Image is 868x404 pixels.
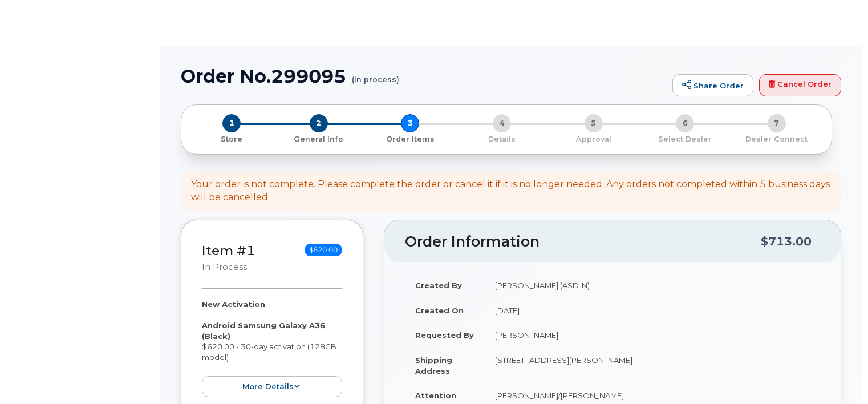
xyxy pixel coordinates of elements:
strong: Android Samsung Galaxy A36 (Black) [202,321,325,341]
a: Item #1 [202,243,255,258]
a: 1 Store [190,132,273,144]
span: $620.00 [305,244,342,256]
h2: Order Information [405,234,761,250]
button: more details [202,376,342,397]
small: in process [202,262,247,272]
strong: Shipping Address [415,355,452,375]
strong: New Activation [202,300,265,309]
td: [STREET_ADDRESS][PERSON_NAME] [485,348,820,383]
strong: Attention [415,391,456,400]
td: [DATE] [485,298,820,323]
div: $713.00 [761,231,812,252]
strong: Created On [415,306,464,315]
small: (in process) [352,66,399,84]
td: [PERSON_NAME] [485,322,820,348]
strong: Requested By [415,330,474,340]
h1: Order No.299095 [181,66,667,86]
a: Share Order [672,74,753,97]
p: General Info [278,134,360,144]
a: Cancel Order [759,74,841,97]
span: 1 [222,114,241,132]
strong: Created By [415,281,462,290]
p: Store [195,134,269,144]
div: Your order is not complete. Please complete the order or cancel it if it is no longer needed. Any... [191,178,831,204]
span: 2 [310,114,328,132]
a: 2 General Info [273,132,365,144]
td: [PERSON_NAME] (ASD-N) [485,273,820,298]
div: $620.00 - 30-day activation (128GB model) [202,299,342,397]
